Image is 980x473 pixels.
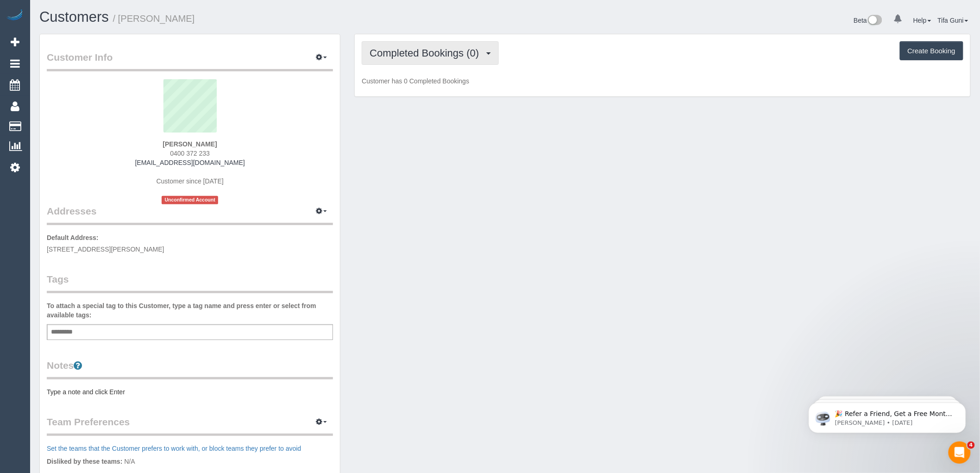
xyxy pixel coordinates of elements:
legend: Customer Info [47,50,333,71]
legend: Tags [47,272,333,293]
small: / [PERSON_NAME] [113,13,195,24]
a: Beta [854,17,882,24]
iframe: Intercom notifications message [795,383,980,448]
legend: Team Preferences [47,415,333,436]
span: Completed Bookings (0) [370,47,484,59]
span: [STREET_ADDRESS][PERSON_NAME] [47,246,164,253]
span: 4 [967,441,975,449]
a: Tifa Guni [938,17,968,24]
iframe: Intercom live chat [949,441,971,464]
span: Customer since [DATE] [157,177,224,185]
pre: Type a note and click Enter [47,387,333,397]
button: Create Booking [900,41,963,61]
span: 0400 372 233 [170,150,210,157]
label: To attach a special tag to this Customer, type a tag name and press enter or select from availabl... [47,301,333,320]
a: Help [913,17,931,24]
a: [EMAIL_ADDRESS][DOMAIN_NAME] [135,159,245,166]
img: Automaid Logo [6,9,24,22]
legend: Notes [47,359,333,379]
img: New interface [867,15,882,27]
a: Set the teams that the Customer prefers to work with, or block teams they prefer to avoid [47,445,301,452]
button: Completed Bookings (0) [362,41,499,65]
label: Default Address: [47,233,99,242]
span: Unconfirmed Account [162,196,218,204]
span: N/A [124,458,135,465]
a: Customers [39,9,109,25]
strong: [PERSON_NAME] [163,140,217,148]
label: Disliked by these teams: [47,457,122,466]
p: Customer has 0 Completed Bookings [362,76,963,86]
